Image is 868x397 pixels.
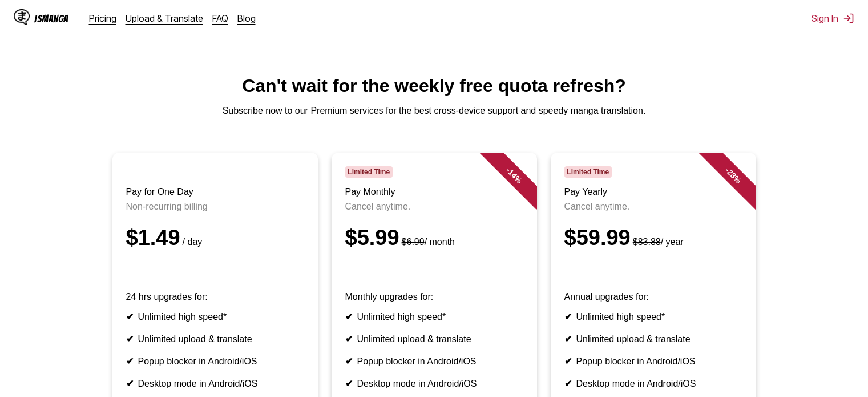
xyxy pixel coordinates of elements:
[564,379,572,388] b: ✔
[126,378,304,389] li: Desktop mode in Android/iOS
[345,356,353,366] b: ✔
[34,13,68,24] div: IsManga
[345,292,523,302] p: Monthly upgrades for:
[564,292,742,302] p: Annual upgrades for:
[126,202,304,212] p: Non-recurring billing
[564,312,572,322] b: ✔
[126,292,304,302] p: 24 hrs upgrades for:
[126,13,203,24] a: Upload & Translate
[9,75,859,97] h1: Can't wait for the weekly free quota refresh?
[14,9,89,27] a: IsManga LogoIsManga
[699,141,767,210] div: - 28 %
[212,13,228,24] a: FAQ
[9,106,859,116] p: Subscribe now to our Premium services for the best cross-device support and speedy manga translat...
[180,237,203,247] small: / day
[564,202,742,212] p: Cancel anytime.
[345,312,353,322] b: ✔
[126,356,304,367] li: Popup blocker in Android/iOS
[564,187,742,197] h3: Pay Yearly
[843,13,854,24] img: Sign out
[345,356,523,367] li: Popup blocker in Android/iOS
[564,311,742,322] li: Unlimited high speed*
[126,311,304,322] li: Unlimited high speed*
[126,226,304,250] div: $1.49
[126,187,304,197] h3: Pay for One Day
[564,166,612,178] span: Limited Time
[402,237,425,247] s: $6.99
[399,237,455,247] small: / month
[564,356,572,366] b: ✔
[126,356,134,366] b: ✔
[564,334,742,344] li: Unlimited upload & translate
[345,334,353,344] b: ✔
[564,226,742,250] div: $59.99
[564,378,742,389] li: Desktop mode in Android/iOS
[631,237,684,247] small: / year
[345,166,393,178] span: Limited Time
[345,378,523,389] li: Desktop mode in Android/iOS
[345,379,353,388] b: ✔
[345,187,523,197] h3: Pay Monthly
[126,379,134,388] b: ✔
[479,141,548,210] div: - 14 %
[126,334,304,344] li: Unlimited upload & translate
[345,311,523,322] li: Unlimited high speed*
[237,13,256,24] a: Blog
[89,13,116,24] a: Pricing
[812,13,854,24] button: Sign In
[564,356,742,367] li: Popup blocker in Android/iOS
[345,334,523,344] li: Unlimited upload & translate
[633,237,661,247] s: $83.88
[14,9,30,25] img: IsManga Logo
[126,334,134,344] b: ✔
[345,202,523,212] p: Cancel anytime.
[564,334,572,344] b: ✔
[126,312,134,322] b: ✔
[345,226,523,250] div: $5.99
